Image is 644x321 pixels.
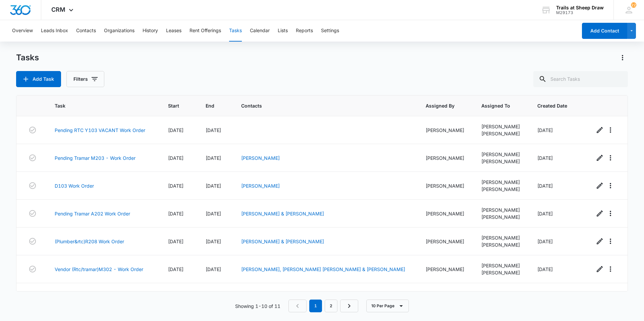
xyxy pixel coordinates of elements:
span: [DATE] [537,183,553,189]
h1: Tasks [16,53,39,63]
span: [DATE] [537,155,553,161]
div: [PERSON_NAME] [481,179,521,186]
span: Assigned To [481,102,512,109]
nav: Pagination [288,300,358,312]
span: End [206,102,215,109]
a: Vendor (Rtc/tramar)M302 - Work Order [55,266,143,273]
p: Showing 1-10 of 11 [235,303,280,310]
a: Pending Tramar A202 Work Order [55,210,130,217]
div: [PERSON_NAME] [481,262,521,269]
div: [PERSON_NAME] [426,266,466,273]
span: [DATE] [168,239,183,244]
span: [DATE] [168,155,183,161]
button: Add Contact [582,23,627,39]
button: Settings [321,20,339,42]
em: 1 [309,300,322,312]
div: [PERSON_NAME] [481,213,521,220]
div: account name [556,5,604,10]
span: [DATE] [537,266,553,272]
span: [DATE] [168,211,183,216]
input: Search Tasks [533,71,628,87]
div: [PERSON_NAME] [481,206,521,213]
span: [DATE] [537,211,553,216]
div: [PERSON_NAME] [426,154,466,162]
span: [DATE] [537,127,553,133]
span: [DATE] [206,183,221,189]
span: Start [168,102,180,109]
span: [DATE] [206,211,221,216]
button: Tasks [229,20,242,42]
button: Reports [296,20,313,42]
button: Leases [166,20,181,42]
button: History [143,20,158,42]
a: D103 Work Order [55,182,94,189]
a: [PERSON_NAME] [241,183,280,189]
span: Created Date [537,102,569,109]
div: [PERSON_NAME] [481,130,521,137]
div: [PERSON_NAME] [481,151,521,158]
span: [DATE] [206,239,221,244]
button: Rent Offerings [190,20,221,42]
button: 10 Per Page [366,300,409,312]
a: Pending RTC Y103 VACANT Work Order [55,127,145,134]
button: Organizations [104,20,135,42]
div: [PERSON_NAME] [426,127,466,134]
a: (Plumber&rtc)R208 Work Order [55,238,124,245]
span: [DATE] [168,183,183,189]
div: [PERSON_NAME] [481,290,521,297]
div: account id [556,10,604,15]
button: Calendar [250,20,270,42]
span: [DATE] [537,239,553,244]
div: [PERSON_NAME] [481,158,521,165]
button: Filters [66,71,104,87]
span: [DATE] [206,127,221,133]
button: Actions [617,52,628,63]
button: Overview [12,20,33,42]
button: Leads Inbox [41,20,68,42]
a: Next Page [340,300,358,312]
div: [PERSON_NAME] [481,123,521,130]
button: Add Task [16,71,61,87]
span: Assigned By [426,102,456,109]
span: 22 [631,2,636,8]
button: Lists [278,20,288,42]
span: Contacts [241,102,400,109]
a: Page 2 [325,300,337,312]
a: [PERSON_NAME] & [PERSON_NAME] [241,239,324,244]
span: [DATE] [168,266,183,272]
div: [PERSON_NAME] [481,241,521,248]
span: [DATE] [168,127,183,133]
div: [PERSON_NAME] [426,210,466,217]
a: [PERSON_NAME] & [PERSON_NAME] [241,211,324,216]
span: CRM [51,6,65,13]
div: [PERSON_NAME] [426,238,466,245]
div: [PERSON_NAME] [481,269,521,276]
button: Contacts [76,20,96,42]
a: [PERSON_NAME], [PERSON_NAME] [PERSON_NAME] & [PERSON_NAME] [241,266,405,272]
a: Pending Tramar M203 - Work Order [55,154,136,162]
div: notifications count [631,2,636,8]
span: [DATE] [206,266,221,272]
span: [DATE] [206,155,221,161]
div: [PERSON_NAME] [481,234,521,241]
div: [PERSON_NAME] [426,182,466,189]
span: Task [55,102,142,109]
a: [PERSON_NAME] [241,155,280,161]
div: [PERSON_NAME] [481,186,521,193]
